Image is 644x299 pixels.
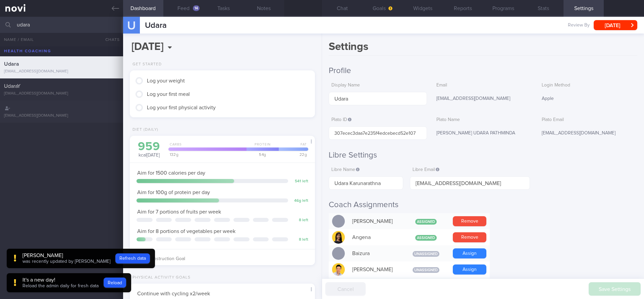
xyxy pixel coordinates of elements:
[291,237,308,242] div: 8 left
[453,232,486,242] button: Remove
[276,153,308,157] div: 22 g
[130,127,158,132] div: Diet (Daily)
[594,20,637,30] button: [DATE]
[245,142,278,151] div: Protein
[166,153,247,157] div: 132 g
[137,291,210,296] span: Continue with cycling x2/week
[413,167,439,172] span: Libre Email
[539,126,637,140] div: [EMAIL_ADDRESS][DOMAIN_NAME]
[539,92,637,106] div: Apple
[331,117,352,122] span: Plato ID
[22,259,110,264] span: was recently updated by [PERSON_NAME]
[542,82,635,88] label: Login Method
[245,153,278,157] div: 54 g
[137,141,162,159] div: kcal [DATE]
[22,277,99,283] div: It's a new day!
[436,82,529,88] label: Email
[349,263,402,276] div: [PERSON_NAME]
[413,251,439,257] span: Unassigned
[22,252,110,259] div: [PERSON_NAME]
[434,92,532,106] div: [EMAIL_ADDRESS][DOMAIN_NAME]
[453,264,486,275] button: Assign
[22,284,99,288] span: Reload the admin daily for fresh data
[329,150,637,160] h2: Libre Settings
[96,33,123,46] button: Chats
[130,275,191,280] div: Physical Activity Goals
[349,231,402,244] div: Angena
[415,235,437,241] span: Assigned
[291,218,308,223] div: 8 left
[137,141,162,153] div: 959
[349,215,402,228] div: [PERSON_NAME]
[4,83,20,89] span: UdaraY
[137,256,185,261] span: Overall Instruction Goal
[331,82,424,88] label: Display Name
[453,248,486,258] button: Assign
[145,21,167,29] span: Udara
[291,179,308,184] div: 541 left
[413,267,439,273] span: Unassigned
[4,113,119,118] div: [EMAIL_ADDRESS][DOMAIN_NAME]
[436,117,529,123] label: Plato Name
[4,61,19,67] span: Udara
[4,69,119,74] div: [EMAIL_ADDRESS][DOMAIN_NAME]
[453,216,486,226] button: Remove
[104,278,126,288] button: Reload
[276,142,308,151] div: Fat
[434,126,532,140] div: [PERSON_NAME] UDARA PATHMINDA
[349,247,402,260] div: Baizura
[193,5,200,11] div: 14
[329,66,637,76] h2: Profile
[137,190,210,195] span: Aim for 100g of protein per day
[166,142,247,151] div: Carbs
[329,40,637,56] h1: Settings
[331,167,360,172] span: Libre Name
[119,13,144,39] div: U
[329,200,637,210] h2: Coach Assignments
[115,253,150,263] button: Refresh data
[415,219,437,225] span: Assigned
[542,117,635,123] label: Plato Email
[137,229,235,234] span: Aim for 8 portions of vegetables per week
[568,22,590,28] span: Review By
[4,91,119,96] div: [EMAIL_ADDRESS][DOMAIN_NAME]
[137,209,221,215] span: Aim for 7 portions of fruits per week
[130,62,162,67] div: Get Started
[137,170,205,176] span: Aim for 1500 calories per day
[291,198,308,203] div: 46 g left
